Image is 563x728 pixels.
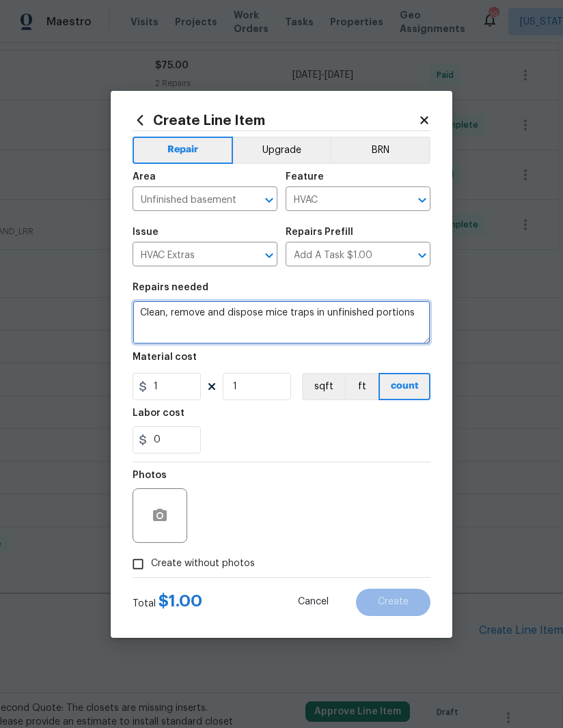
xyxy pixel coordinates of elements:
[159,593,202,609] span: $ 1.00
[133,283,208,292] h5: Repairs needed
[379,373,430,400] button: count
[286,172,324,182] h5: Feature
[133,594,202,611] div: Total
[298,597,329,607] span: Cancel
[233,137,331,164] button: Upgrade
[276,589,351,616] button: Cancel
[133,137,233,164] button: Repair
[413,191,432,210] button: Open
[133,408,184,418] h5: Labor cost
[344,373,379,400] button: ft
[133,227,159,237] h5: Issue
[356,589,430,616] button: Create
[302,373,344,400] button: sqft
[133,471,167,480] h5: Photos
[378,597,409,607] span: Create
[260,246,279,265] button: Open
[133,300,430,344] textarea: Clean, remove and dispose mice traps in unfinished portions
[133,113,418,128] h2: Create Line Item
[151,557,255,571] span: Create without photos
[133,352,197,362] h5: Material cost
[330,137,430,164] button: BRN
[286,227,353,237] h5: Repairs Prefill
[413,246,432,265] button: Open
[133,172,156,182] h5: Area
[260,191,279,210] button: Open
